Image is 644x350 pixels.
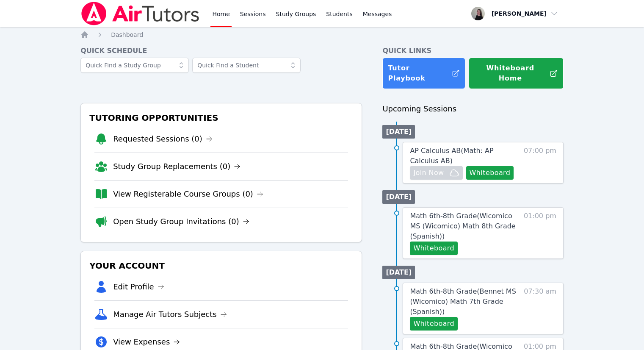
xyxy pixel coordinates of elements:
span: Math 6th-8th Grade ( Wicomico MS (Wicomico) Math 8th Grade (Spanish) ) [410,212,515,240]
span: 07:00 pm [524,146,556,180]
h3: Upcoming Sessions [382,103,564,115]
li: [DATE] [382,190,415,204]
span: AP Calculus AB ( Math: AP Calculus AB ) [410,147,493,165]
button: Whiteboard [466,166,514,180]
input: Quick Find a Study Group [80,58,189,73]
a: Math 6th-8th Grade(Wicomico MS (Wicomico) Math 8th Grade (Spanish)) [410,211,520,242]
h3: Tutoring Opportunities [88,110,355,125]
li: [DATE] [382,266,415,279]
span: Dashboard [111,31,143,38]
nav: Breadcrumb [80,31,564,39]
img: Air Tutors [80,2,200,25]
span: 01:00 pm [524,211,556,255]
button: Whiteboard [410,317,458,331]
h4: Quick Schedule [80,46,362,56]
h3: Your Account [88,258,355,273]
a: Requested Sessions (0) [113,133,213,145]
a: AP Calculus AB(Math: AP Calculus AB) [410,146,520,166]
a: Open Study Group Invitations (0) [113,216,249,228]
a: View Registerable Course Groups (0) [113,188,263,200]
button: Whiteboard Home [469,58,564,89]
span: Math 6th-8th Grade ( Bennet MS (Wicomico) Math 7th Grade (Spanish) ) [410,287,516,316]
a: Manage Air Tutors Subjects [113,308,227,320]
a: Tutor Playbook [382,58,465,89]
span: 07:30 am [524,286,556,331]
a: Math 6th-8th Grade(Bennet MS (Wicomico) Math 7th Grade (Spanish)) [410,286,520,317]
h4: Quick Links [382,46,564,56]
a: Edit Profile [113,281,164,293]
button: Whiteboard [410,242,458,255]
a: Study Group Replacements (0) [113,161,240,172]
input: Quick Find a Student [192,58,301,73]
li: [DATE] [382,125,415,139]
a: View Expenses [113,336,180,348]
span: Join Now [413,168,444,178]
a: Dashboard [111,31,143,39]
button: Join Now [410,166,462,180]
span: Messages [363,10,392,18]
